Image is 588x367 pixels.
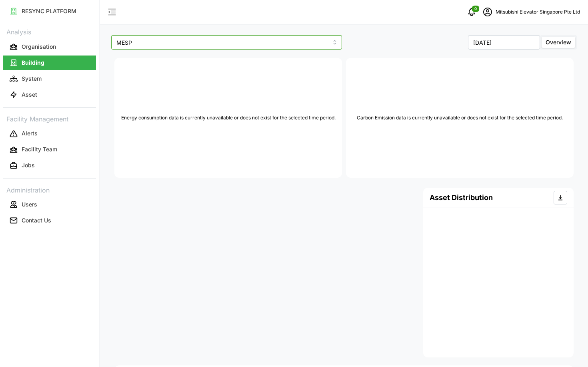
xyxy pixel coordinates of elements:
[22,216,51,224] p: Contact Us
[22,75,42,83] p: System
[3,71,96,86] button: System
[3,4,96,18] button: RESYNC PLATFORM
[468,35,540,50] input: Select Month
[3,87,96,102] button: Asset
[357,114,563,122] p: Carbon Emission data is currently unavailable or does not exist for the selected time period.
[22,129,38,137] p: Alerts
[22,91,37,99] p: Asset
[3,55,96,71] a: Building
[22,43,56,51] p: Organisation
[3,56,96,70] button: Building
[546,39,571,46] span: Overview
[3,3,96,19] a: RESYNC PLATFORM
[3,127,96,141] button: Alerts
[3,159,96,173] button: Jobs
[3,87,96,103] a: Asset
[3,142,96,158] a: Facility Team
[22,145,57,153] p: Facility Team
[3,113,96,124] p: Facility Management
[3,197,96,212] button: Users
[3,26,96,37] p: Analysis
[3,212,96,228] a: Contact Us
[22,161,35,169] p: Jobs
[3,184,96,195] p: Administration
[3,196,96,212] a: Users
[22,59,44,67] p: Building
[3,213,96,228] button: Contact Us
[496,8,580,16] p: Mitsubishi Elevator Singapore Pte Ltd
[121,114,336,122] p: Energy consumption data is currently unavailable or does not exist for the selected time period.
[464,4,480,20] button: notifications
[3,158,96,174] a: Jobs
[430,192,493,203] h4: Asset Distribution
[22,200,37,208] p: Users
[474,6,477,12] span: 0
[22,7,76,15] p: RESYNC PLATFORM
[3,143,96,157] button: Facility Team
[3,40,96,54] button: Organisation
[3,39,96,55] a: Organisation
[3,126,96,142] a: Alerts
[3,71,96,87] a: System
[480,4,496,20] button: schedule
